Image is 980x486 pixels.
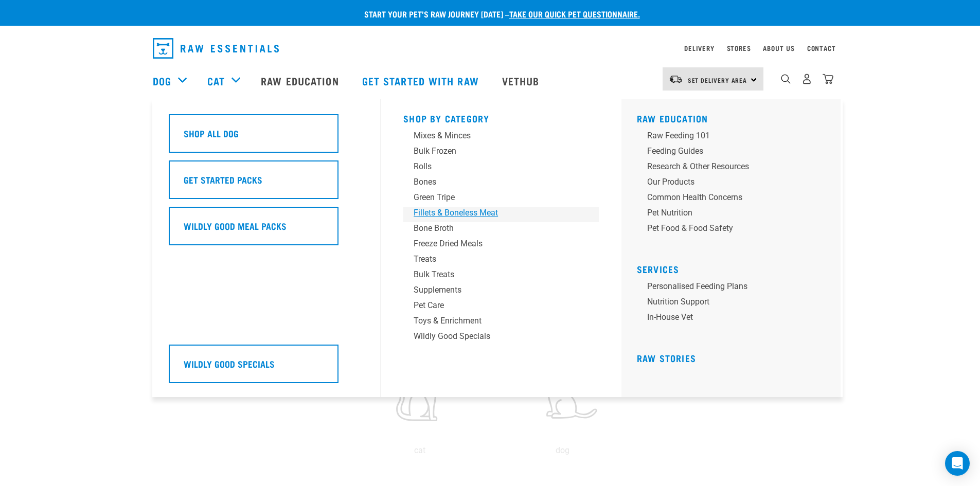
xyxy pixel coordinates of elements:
[637,207,832,222] a: Pet Nutrition
[414,315,574,327] div: Toys & Enrichment
[251,60,351,101] a: Raw Education
[414,253,574,265] div: Treats
[637,176,832,191] a: Our Products
[414,268,574,281] div: Bulk Treats
[688,78,747,82] span: Set Delivery Area
[184,173,262,186] h5: Get Started Packs
[169,114,364,160] a: Shop All Dog
[153,38,279,59] img: Raw Essentials Logo
[637,264,832,272] h5: Services
[647,160,808,173] div: Research & Other Resources
[727,46,751,50] a: Stores
[403,253,599,268] a: Treats
[414,145,574,157] div: Bulk Frozen
[647,207,808,219] div: Pet Nutrition
[637,280,832,296] a: Personalised Feeding Plans
[403,238,599,253] a: Freeze Dried Meals
[414,176,574,188] div: Bones
[403,176,599,191] a: Bones
[763,46,794,50] a: About Us
[637,355,696,361] a: Raw Stories
[647,222,808,235] div: Pet Food & Food Safety
[207,73,225,88] a: Cat
[647,145,808,157] div: Feeding Guides
[637,296,832,311] a: Nutrition Support
[647,176,808,188] div: Our Products
[184,219,287,232] h5: Wildly Good Meal Packs
[637,145,832,160] a: Feeding Guides
[414,299,574,312] div: Pet Care
[403,191,599,207] a: Green Tripe
[823,74,833,84] img: home-icon@2x.png
[684,46,714,50] a: Delivery
[669,75,683,84] img: van-moving.png
[403,145,599,160] a: Bulk Frozen
[637,191,832,207] a: Common Health Concerns
[403,330,599,346] a: Wildly Good Specials
[403,130,599,145] a: Mixes & Minces
[414,238,574,250] div: Freeze Dried Meals
[637,116,708,121] a: Raw Education
[647,191,808,204] div: Common Health Concerns
[637,222,832,238] a: Pet Food & Food Safety
[184,357,275,370] h5: Wildly Good Specials
[509,11,640,16] a: take our quick pet questionnaire.
[403,222,599,238] a: Bone Broth
[781,74,791,84] img: home-icon-1@2x.png
[414,207,574,219] div: Fillets & Boneless Meat
[637,160,832,176] a: Research & Other Resources
[414,284,574,296] div: Supplements
[403,160,599,176] a: Rolls
[637,130,832,145] a: Raw Feeding 101
[153,73,171,88] a: Dog
[801,74,812,84] img: user.png
[184,127,239,140] h5: Shop All Dog
[403,284,599,299] a: Supplements
[403,299,599,315] a: Pet Care
[403,315,599,330] a: Toys & Enrichment
[352,60,492,101] a: Get started with Raw
[169,160,364,207] a: Get Started Packs
[647,130,808,142] div: Raw Feeding 101
[414,330,574,343] div: Wildly Good Specials
[414,191,574,204] div: Green Tripe
[414,222,574,235] div: Bone Broth
[145,34,836,63] nav: dropdown navigation
[414,130,574,142] div: Mixes & Minces
[637,311,832,327] a: In-house vet
[492,60,553,101] a: Vethub
[169,207,364,253] a: Wildly Good Meal Packs
[403,113,599,121] h5: Shop By Category
[493,444,632,457] p: dog
[403,207,599,222] a: Fillets & Boneless Meat
[807,46,836,50] a: Contact
[169,345,364,391] a: Wildly Good Specials
[945,451,970,476] div: Open Intercom Messenger
[350,444,489,457] p: cat
[414,160,574,173] div: Rolls
[403,268,599,284] a: Bulk Treats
